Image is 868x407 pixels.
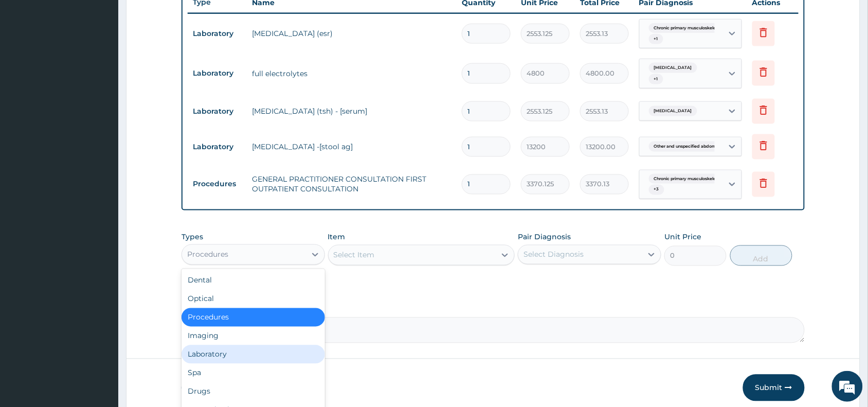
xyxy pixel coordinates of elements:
[730,245,792,266] button: Add
[182,345,325,364] div: Laboratory
[743,375,805,401] button: Submit
[182,303,805,312] label: Comment
[188,24,247,43] td: Laboratory
[19,51,42,77] img: d_794563401_company_1708531726252_794563401
[187,250,228,260] div: Procedures
[649,23,729,33] span: Chronic primary musculoskeleta...
[328,232,346,242] label: Item
[188,64,247,83] td: Laboratory
[182,233,203,242] label: Types
[182,308,325,327] div: Procedures
[664,232,701,242] label: Unit Price
[649,185,664,195] span: + 3
[60,130,142,234] span: We're online!
[182,290,325,308] div: Optical
[182,364,325,382] div: Spa
[518,232,571,242] label: Pair Diagnosis
[247,136,457,157] td: [MEDICAL_DATA] -[stool ag]
[649,74,663,84] span: + 1
[188,102,247,121] td: Laboratory
[334,250,375,260] div: Select Item
[182,327,325,345] div: Imaging
[182,271,325,290] div: Dental
[247,101,457,121] td: [MEDICAL_DATA] (tsh) - [serum]
[247,23,457,44] td: [MEDICAL_DATA] (esr)
[523,250,584,260] div: Select Diagnosis
[53,58,173,71] div: Chat with us now
[649,63,697,73] span: [MEDICAL_DATA]
[247,63,457,84] td: full electrolytes
[649,106,697,116] span: [MEDICAL_DATA]
[649,34,663,44] span: + 1
[182,382,325,401] div: Drugs
[649,141,731,152] span: Other and unspecified abdomina...
[169,5,193,30] div: Minimize live chat window
[188,137,247,156] td: Laboratory
[247,169,457,200] td: GENERAL PRACTITIONER CONSULTATION FIRST OUTPATIENT CONSULTATION
[188,175,247,194] td: Procedures
[649,174,729,184] span: Chronic primary musculoskeleta...
[5,281,196,317] textarea: Type your message and hit 'Enter'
